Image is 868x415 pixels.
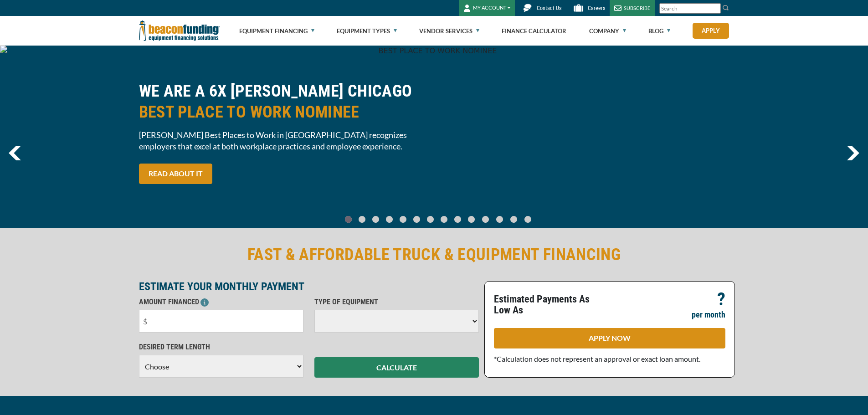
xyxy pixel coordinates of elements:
input: Search [659,3,721,14]
h2: WE ARE A 6X [PERSON_NAME] CHICAGO [139,81,429,123]
span: Careers [588,5,605,11]
img: Beacon Funding Corporation logo [139,16,220,46]
img: Search [722,4,729,11]
a: Go To Slide 2 [370,215,381,223]
a: READ ABOUT IT [139,164,212,184]
a: Finance Calculator [502,16,566,46]
p: TYPE OF EQUIPMENT [314,297,479,307]
button: CALCULATE [314,357,479,378]
a: Go To Slide 7 [439,215,450,223]
a: Go To Slide 4 [398,215,409,223]
a: Go To Slide 8 [452,215,463,223]
p: AMOUNT FINANCED [139,297,303,307]
a: Blog [648,16,670,46]
a: Clear search text [711,5,719,12]
a: Go To Slide 5 [411,215,422,223]
a: Go To Slide 11 [494,215,505,223]
a: Go To Slide 3 [384,215,395,223]
span: BEST PLACE TO WORK NOMINEE [139,102,429,123]
a: Go To Slide 6 [425,215,436,223]
a: APPLY NOW [494,328,725,348]
a: Go To Slide 13 [522,215,534,223]
p: per month [692,309,725,320]
a: Vendor Services [419,16,479,46]
p: Estimated Payments As Low As [494,294,604,316]
span: *Calculation does not represent an approval or exact loan amount. [494,354,700,363]
a: Go To Slide 10 [480,215,491,223]
p: ? [717,294,725,305]
span: [PERSON_NAME] Best Places to Work in [GEOGRAPHIC_DATA] recognizes employers that excel at both wo... [139,129,429,152]
a: Company [589,16,626,46]
p: ESTIMATE YOUR MONTHLY PAYMENT [139,281,479,292]
a: previous [9,146,21,160]
h2: FAST & AFFORDABLE TRUCK & EQUIPMENT FINANCING [139,244,729,265]
input: $ [139,310,303,333]
img: Left Navigator [9,146,21,160]
a: Apply [693,23,729,39]
a: Go To Slide 0 [343,215,354,223]
a: Equipment Types [337,16,397,46]
span: Contact Us [537,5,561,11]
a: Go To Slide 12 [508,215,519,223]
img: Right Navigator [847,146,859,160]
p: DESIRED TERM LENGTH [139,342,303,353]
a: Go To Slide 9 [466,215,477,223]
a: Go To Slide 1 [357,215,368,223]
a: Equipment Financing [239,16,314,46]
a: next [847,146,859,160]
